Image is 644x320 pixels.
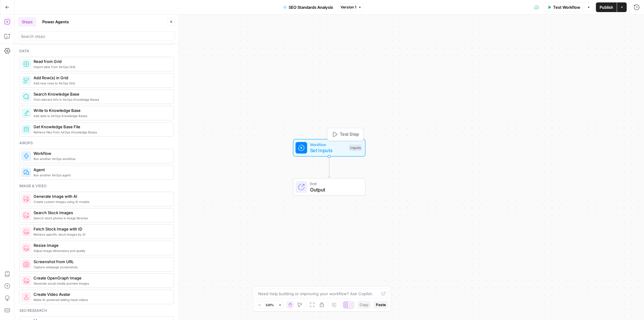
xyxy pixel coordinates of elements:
[266,302,274,307] span: 120%
[310,147,346,154] span: Set Inputs
[34,97,169,102] span: Find relevant info in AirOps Knowledge Bases
[357,301,371,309] button: Copy
[34,156,169,161] span: Run another AirOps workflow
[34,242,169,248] span: Resize Image
[34,150,169,156] span: Workflow
[34,107,169,113] span: Write to Knowledge Base
[340,131,359,138] span: Test Step
[34,173,169,178] span: Run another AirOps agent
[23,278,29,284] img: pyizt6wx4h99f5rkgufsmugliyey
[34,259,169,265] span: Screenshot from URL
[34,91,169,97] span: Search Knowledge Base
[328,157,330,178] g: Edge from start to end
[360,302,369,308] span: Copy
[376,302,386,308] span: Paste
[273,139,386,157] div: WorkflowSet InputsInputsTest Step
[34,130,169,135] span: Retrieve files from AirOps Knowledge Bases
[553,4,580,10] span: Test Workflow
[329,130,362,139] button: Test Step
[34,226,169,232] span: Fetch Stock Image with ID
[34,193,169,199] span: Generate Image with AI
[34,81,169,86] span: Add new rows to AirOps Grid
[34,297,169,302] span: Make AI-powered talking head videos
[19,308,174,313] div: Seo research
[19,183,174,189] div: Image & video
[310,181,359,187] span: End
[310,186,359,193] span: Output
[34,167,169,173] span: Agent
[34,64,169,69] span: Import data from AirOps Grid
[34,248,169,253] span: Adjust image dimensions and quality
[280,2,337,12] button: SEO Standards Analysis
[544,2,584,12] button: Test Workflow
[34,113,169,118] span: Add data to AirOps Knowledge Bases
[600,4,613,10] span: Publish
[596,2,617,12] button: Publish
[341,5,356,10] span: Version 1
[34,291,169,297] span: Create Video Avatar
[273,178,386,196] div: EndOutput
[34,199,169,204] span: Create custom images using AI models
[34,75,169,81] span: Add Row(s) in Grid
[373,301,388,309] button: Paste
[34,281,169,286] span: Generate social media preview images
[34,124,169,130] span: Get Knowledge Base File
[19,48,174,54] div: Data
[39,17,72,27] button: Power Agents
[34,232,169,237] span: Retrieve specific stock images by ID
[23,294,29,300] img: rmejigl5z5mwnxpjlfq225817r45
[289,4,333,10] span: SEO Standards Analysis
[19,140,174,146] div: Airops
[310,142,346,147] span: Workflow
[34,216,169,220] span: Search stock photos in image libraries
[21,33,172,39] input: Search steps
[34,265,169,269] span: Capture webpage screenshots
[34,275,169,281] span: Create OpenGraph Image
[349,145,362,151] div: Inputs
[338,3,364,11] button: Version 1
[34,58,169,64] span: Read from Grid
[18,17,36,27] button: Steps
[34,210,169,216] span: Search Stock Images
